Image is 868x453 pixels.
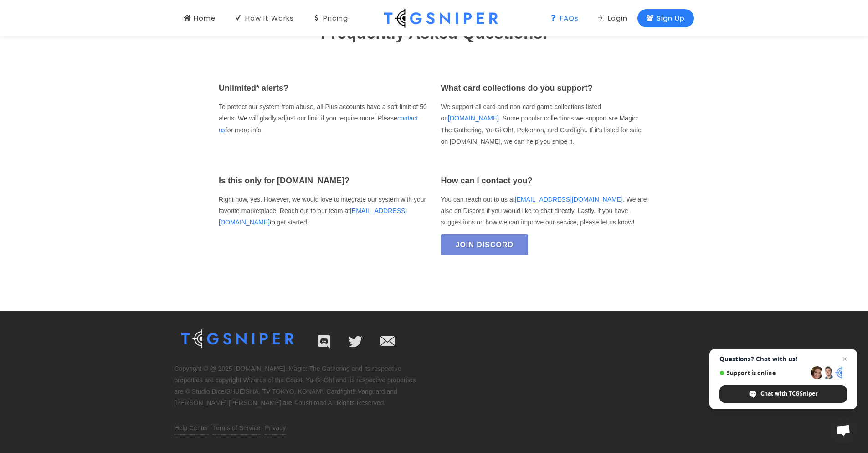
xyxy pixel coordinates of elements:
[441,175,650,187] h4: How can I contact you?
[441,101,650,147] p: We support all card and non-card game collections listed on . Some popular collections we support...
[456,234,514,255] span: Join Discord
[375,354,400,403] i: [EMAIL_ADDRESS][DOMAIN_NAME]
[219,82,427,94] h4: Unlimited* alerts?
[719,385,847,403] div: Chat with TCGSniper
[839,354,850,364] span: Close chat
[719,355,847,363] span: Questions? Chat with us!
[375,329,400,355] a: [EMAIL_ADDRESS][DOMAIN_NAME]
[213,422,260,434] a: Terms of Service
[830,417,857,444] div: Open chat
[637,9,694,27] a: Sign Up
[219,194,427,229] p: Right now, yes. However, we would love to integrate our system with your favorite marketplace. Re...
[441,82,650,94] h4: What card collections do you support?
[219,115,418,133] a: contact us
[265,422,286,434] a: Privacy
[441,194,650,229] p: You can reach out to us at . We are also on Discord if you would like to chat directly. Lastly, i...
[184,13,216,23] div: Home
[647,13,685,23] div: Sign Up
[235,13,294,23] div: How It Works
[719,370,807,376] span: Support is online
[760,390,818,398] span: Chat with TCGSniper
[441,234,529,255] a: Join Discord
[175,363,424,409] p: Copyright © @ 2025 [DOMAIN_NAME]. Magic: The Gathering and its respective properties are copyrigh...
[515,196,623,203] a: [EMAIL_ADDRESS][DOMAIN_NAME]
[313,13,348,23] div: Pricing
[550,13,579,23] div: FAQs
[219,101,427,136] p: To protect our system from abuse, all Plus accounts have a soft limit of 50 alerts. We will gladl...
[219,175,427,187] h4: Is this only for [DOMAIN_NAME]?
[448,115,499,122] a: [DOMAIN_NAME]
[598,13,627,23] div: Login
[175,422,209,434] a: Help Center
